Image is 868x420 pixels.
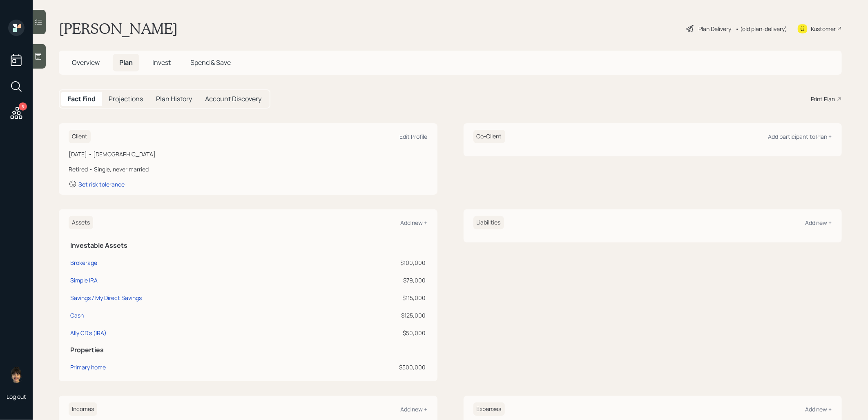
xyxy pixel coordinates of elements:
[401,219,428,227] div: Add new +
[473,216,504,229] h6: Liabilities
[811,95,835,103] div: Print Plan
[805,219,832,227] div: Add new +
[327,363,426,371] div: $500,000
[473,130,505,143] h6: Co-Client
[70,242,426,249] h5: Investable Assets
[805,405,832,413] div: Add new +
[69,402,97,416] h6: Incomes
[70,258,97,267] div: Brokerage
[190,58,231,67] span: Spend & Save
[70,276,98,284] div: Simple IRA
[698,24,731,33] div: Plan Delivery
[70,293,142,302] div: Savings / My Direct Savings
[69,130,91,143] h6: Client
[7,393,26,400] div: Log out
[59,20,178,38] h1: [PERSON_NAME]
[327,293,426,302] div: $115,000
[735,24,787,33] div: • (old plan-delivery)
[19,102,27,111] div: 5
[69,216,93,229] h6: Assets
[69,165,428,173] div: Retired • Single, never married
[327,276,426,284] div: $79,000
[70,329,107,337] div: Ally CD's (IRA)
[152,58,171,67] span: Invest
[8,367,25,383] img: treva-nostdahl-headshot.png
[327,258,426,267] div: $100,000
[70,311,84,320] div: Cash
[473,402,505,416] h6: Expenses
[327,311,426,320] div: $125,000
[768,133,832,140] div: Add participant to Plan +
[70,363,106,371] div: Primary home
[400,133,428,140] div: Edit Profile
[811,24,836,33] div: Kustomer
[78,180,125,188] div: Set risk tolerance
[205,95,261,103] h5: Account Discovery
[72,58,100,67] span: Overview
[70,346,426,354] h5: Properties
[119,58,133,67] span: Plan
[401,405,428,413] div: Add new +
[68,95,96,103] h5: Fact Find
[109,95,143,103] h5: Projections
[69,150,428,158] div: [DATE] • [DEMOGRAPHIC_DATA]
[156,95,192,103] h5: Plan History
[327,329,426,337] div: $50,000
